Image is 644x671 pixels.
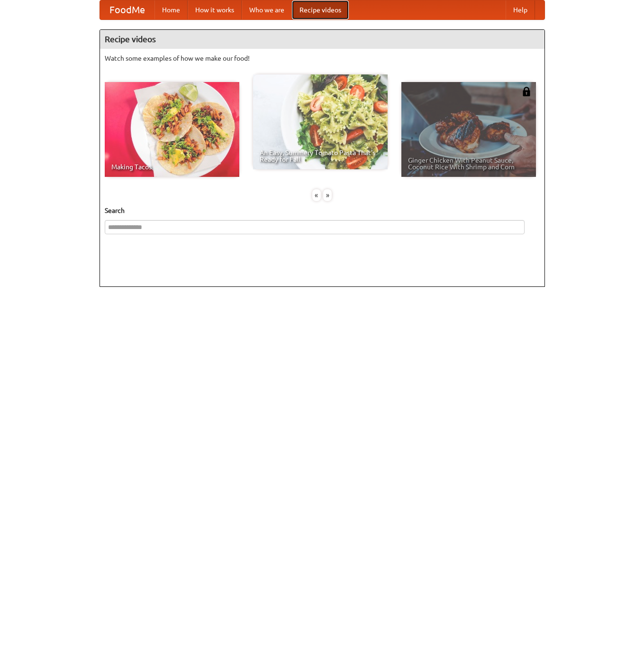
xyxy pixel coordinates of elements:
span: Making Tacos [111,164,233,170]
a: How it works [188,0,242,19]
span: An Easy, Summery Tomato Pasta That's Ready for Fall [260,149,381,163]
a: Making Tacos [105,82,239,177]
a: Who we are [242,0,292,19]
img: 483408.png [522,87,531,96]
h5: Search [105,206,540,215]
a: An Easy, Summery Tomato Pasta That's Ready for Fall [253,74,388,169]
a: Recipe videos [292,0,349,19]
a: FoodMe [100,0,154,19]
a: Help [506,0,535,19]
a: Home [154,0,188,19]
h4: Recipe videos [100,30,544,49]
div: « [312,189,321,201]
div: » [323,189,332,201]
p: Watch some examples of how we make our food! [105,54,540,63]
